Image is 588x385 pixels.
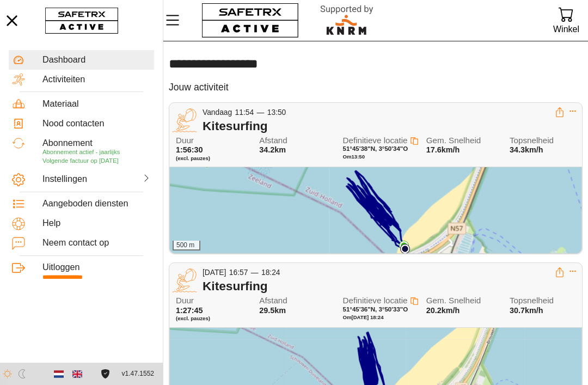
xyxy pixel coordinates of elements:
[235,108,254,117] span: 11:54
[259,296,329,305] span: Afstand
[257,108,265,117] span: —
[72,369,82,379] img: en.svg
[172,268,197,293] img: KITE_SURFING.svg
[42,149,120,155] span: Abonnement actief - jaarlijks
[426,136,496,145] span: Gem. Snelheid
[251,268,259,277] span: —
[3,369,12,378] img: ModeLight.svg
[399,241,409,250] img: PathEnd.svg
[426,306,460,315] span: 20.2km/h
[42,99,151,109] div: Materiaal
[42,237,151,248] div: Neem contact op
[569,267,577,275] button: Expand
[553,22,579,36] div: Winkel
[176,296,246,305] span: Duur
[343,296,408,305] span: Definitieve locatie
[343,306,408,313] span: 51°45'36"N, 3°50'33"O
[169,81,229,94] h5: Jouw activiteit
[203,119,555,133] div: Kitesurfing
[42,138,151,148] div: Abonnement
[12,73,25,86] img: Activities.svg
[42,262,151,272] div: Uitloggen
[203,268,226,277] span: [DATE]
[510,306,543,315] span: 30.7km/h
[569,107,577,115] button: Expand
[261,268,280,277] span: 18:24
[12,237,25,250] img: ContactUs.svg
[510,145,543,154] span: 34.3km/h
[176,315,246,322] span: (excl. pauzes)
[176,136,246,145] span: Duur
[42,118,151,129] div: Nood contacten
[115,365,161,383] button: v1.47.1552
[163,9,191,32] button: Menu
[68,365,87,383] button: English
[426,145,460,154] span: 17.6km/h
[42,157,119,164] span: Volgende factuur op [DATE]
[426,296,496,305] span: Gem. Snelheid
[259,306,286,315] span: 29.5km
[17,369,27,378] img: ModeDark.svg
[259,136,329,145] span: Afstand
[54,369,64,379] img: nl.svg
[42,218,151,228] div: Help
[343,154,365,160] span: Om 13:50
[176,155,246,162] span: (excl. pauzes)
[229,268,248,277] span: 16:57
[400,244,410,254] img: PathStart.svg
[343,136,408,145] span: Definitieve locatie
[176,145,203,154] span: 1:56:30
[50,365,68,383] button: Dutch
[267,108,286,117] span: 13:50
[308,3,386,38] img: RescueLogo.svg
[343,145,408,152] span: 51°45'38"N, 3°50'34"O
[42,54,151,65] div: Dashboard
[343,314,384,320] span: Om [DATE] 18:24
[176,306,203,315] span: 1:27:45
[173,241,200,250] div: 500 m
[203,108,232,117] span: Vandaag
[42,198,151,209] div: Aangeboden diensten
[42,74,151,84] div: Activiteiten
[122,368,154,380] span: v1.47.1552
[203,279,555,294] div: Kitesurfing
[12,137,25,150] img: Subscription.svg
[510,136,579,145] span: Topsnelheid
[12,217,25,230] img: Help.svg
[98,369,113,378] a: Licentieovereenkomst
[12,97,25,111] img: Equipment.svg
[510,296,579,305] span: Topsnelheid
[172,108,197,133] img: KITE_SURFING.svg
[259,145,286,154] span: 34.2km
[42,174,95,184] div: Instellingen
